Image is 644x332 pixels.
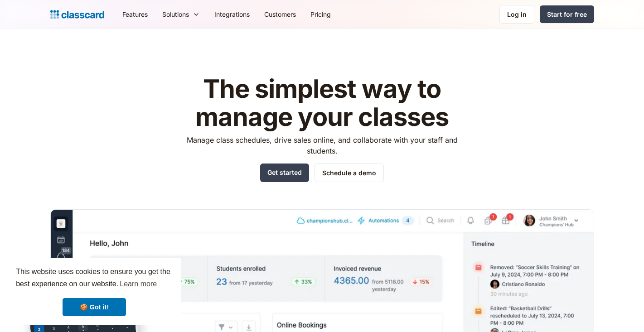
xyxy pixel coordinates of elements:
[162,10,189,19] div: Solutions
[207,4,257,24] a: Integrations
[547,10,587,19] div: Start for free
[7,258,181,325] div: cookieconsent
[115,4,155,24] a: Features
[16,266,173,291] span: This website uses cookies to ensure you get the best experience on our website.
[507,10,527,19] div: Log in
[499,5,534,24] a: Log in
[315,164,384,182] a: Schedule a demo
[155,4,207,24] div: Solutions
[260,164,309,182] a: Get started
[540,5,594,23] a: Start for free
[50,8,104,21] a: home
[303,4,338,24] a: Pricing
[118,277,158,291] a: learn more about cookies
[63,298,126,316] a: dismiss cookie message
[178,75,466,131] h1: The simplest way to manage your classes
[178,135,466,156] p: Manage class schedules, drive sales online, and collaborate with your staff and students.
[257,4,303,24] a: Customers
